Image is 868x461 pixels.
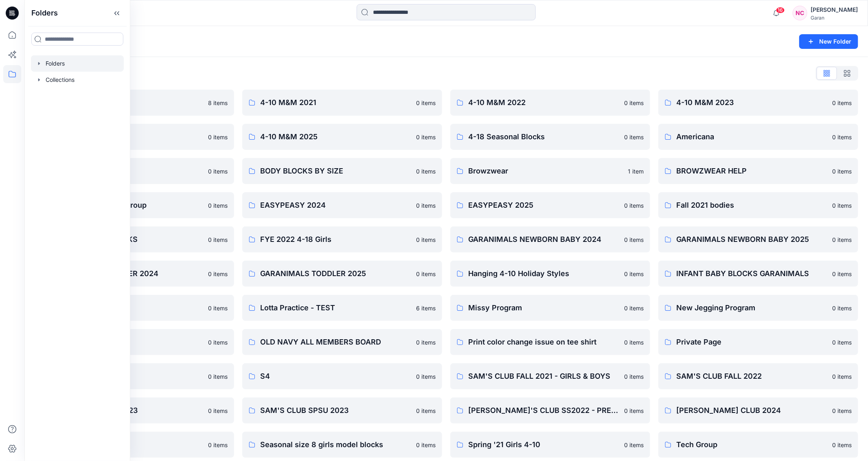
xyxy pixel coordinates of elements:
[832,201,852,210] p: 0 items
[450,226,650,252] a: GARANIMALS NEWBORN BABY 20240 items
[260,405,411,416] p: SAM'S CLUB SPSU 2023
[260,97,411,108] p: 4-10 M&M 2021
[34,124,234,150] a: 4-10 M&M 20240 items
[468,234,619,245] p: GARANIMALS NEWBORN BABY 2024
[242,261,442,287] a: GARANIMALS TODDLER 20250 items
[658,432,858,458] a: Tech Group0 items
[242,432,442,458] a: Seasonal size 8 girls model blocks0 items
[658,295,858,321] a: New Jegging Program0 items
[628,167,644,176] p: 1 item
[450,261,650,287] a: Hanging 4-10 Holiday Styles0 items
[676,336,827,348] p: Private Page
[260,131,411,143] p: 4-10 M&M 2025
[450,363,650,389] a: SAM'S CLUB FALL 2021 - GIRLS & BOYS0 items
[260,371,411,382] p: S4
[260,336,411,348] p: OLD NAVY ALL MEMBERS BOARD
[468,371,619,382] p: SAM'S CLUB FALL 2021 - GIRLS & BOYS
[416,270,436,278] p: 0 items
[676,439,827,450] p: Tech Group
[676,234,827,245] p: GARANIMALS NEWBORN BABY 2025
[658,192,858,218] a: Fall 2021 bodies0 items
[416,235,436,244] p: 0 items
[832,304,852,312] p: 0 items
[416,167,436,176] p: 0 items
[242,158,442,184] a: BODY BLOCKS BY SIZE0 items
[832,235,852,244] p: 0 items
[832,167,852,176] p: 0 items
[416,372,436,381] p: 0 items
[624,201,644,210] p: 0 items
[260,439,411,450] p: Seasonal size 8 girls model blocks
[658,363,858,389] a: SAM'S CLUB FALL 20220 items
[208,441,228,449] p: 0 items
[624,372,644,381] p: 0 items
[416,201,436,210] p: 0 items
[658,329,858,355] a: Private Page0 items
[624,441,644,449] p: 0 items
[450,192,650,218] a: EASYPEASY 20250 items
[468,165,623,177] p: Browzwear
[416,406,436,415] p: 0 items
[242,295,442,321] a: Lotta Practice - TEST6 items
[468,302,619,314] p: Missy Program
[242,124,442,150] a: 4-10 M&M 20250 items
[450,90,650,116] a: 4-10 M&M 20220 items
[242,363,442,389] a: S40 items
[208,235,228,244] p: 0 items
[658,158,858,184] a: BROWZWEAR HELP0 items
[776,7,785,13] span: 16
[208,133,228,141] p: 0 items
[416,338,436,347] p: 0 items
[832,372,852,381] p: 0 items
[832,99,852,107] p: 0 items
[624,133,644,141] p: 0 items
[468,131,619,143] p: 4-18 Seasonal Blocks
[468,97,619,108] p: 4-10 M&M 2022
[450,397,650,424] a: [PERSON_NAME]'S CLUB SS2022 - PRESENTATION ONLY0 items
[208,372,228,381] p: 0 items
[832,133,852,141] p: 0 items
[208,304,228,312] p: 0 items
[624,270,644,278] p: 0 items
[624,338,644,347] p: 0 items
[676,200,827,211] p: Fall 2021 bodies
[260,234,411,245] p: FYE 2022 4-18 Girls
[450,124,650,150] a: 4-18 Seasonal Blocks0 items
[34,363,234,389] a: S21 Mix & Match0 items
[624,406,644,415] p: 0 items
[208,201,228,210] p: 0 items
[450,329,650,355] a: Print color change issue on tee shirt0 items
[416,133,436,141] p: 0 items
[832,338,852,347] p: 0 items
[624,235,644,244] p: 0 items
[624,99,644,107] p: 0 items
[208,99,228,107] p: 8 items
[208,167,228,176] p: 0 items
[676,165,827,177] p: BROWZWEAR HELP
[468,405,619,416] p: [PERSON_NAME]'S CLUB SS2022 - PRESENTATION ONLY
[260,165,411,177] p: BODY BLOCKS BY SIZE
[658,90,858,116] a: 4-10 M&M 20230 items
[208,338,228,347] p: 0 items
[624,304,644,312] p: 0 items
[676,268,827,279] p: INFANT BABY BLOCKS GARANIMALS
[468,439,619,450] p: Spring '21 Girls 4-10
[450,295,650,321] a: Missy Program0 items
[34,329,234,355] a: OLD NAVY 20240 items
[208,406,228,415] p: 0 items
[34,90,234,116] a: 3D TRAINING8 items
[34,158,234,184] a: ASSESSMENTS0 items
[676,302,827,314] p: New Jegging Program
[242,226,442,252] a: FYE 2022 4-18 Girls0 items
[811,15,858,21] div: Garan
[658,261,858,287] a: INFANT BABY BLOCKS GARANIMALS0 items
[260,302,411,314] p: Lotta Practice - TEST
[34,295,234,321] a: Library Group0 items
[34,261,234,287] a: GARANIMALS TODDLER 20240 items
[658,226,858,252] a: GARANIMALS NEWBORN BABY 20250 items
[242,397,442,424] a: SAM'S CLUB SPSU 20230 items
[242,90,442,116] a: 4-10 M&M 20210 items
[242,329,442,355] a: OLD NAVY ALL MEMBERS BOARD0 items
[34,192,234,218] a: Browzwear Training Group0 items
[468,336,619,348] p: Print color change issue on tee shirt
